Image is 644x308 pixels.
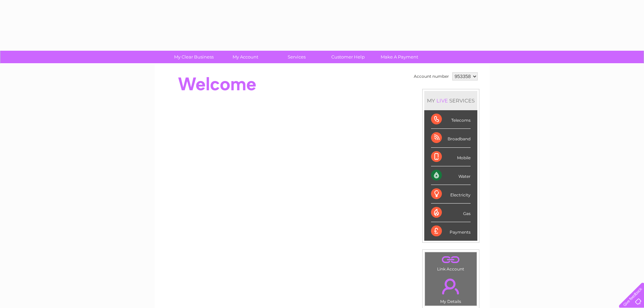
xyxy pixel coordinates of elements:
[320,51,376,63] a: Customer Help
[425,252,477,273] td: Link Account
[431,204,471,222] div: Gas
[372,51,427,63] a: Make A Payment
[431,166,471,185] div: Water
[217,51,273,63] a: My Account
[431,129,471,147] div: Broadband
[435,97,449,104] div: LIVE
[427,275,475,298] a: .
[427,254,475,266] a: .
[431,148,471,166] div: Mobile
[412,71,451,82] td: Account number
[431,110,471,129] div: Telecoms
[166,51,222,63] a: My Clear Business
[425,273,477,306] td: My Details
[431,185,471,204] div: Electricity
[431,222,471,240] div: Payments
[424,91,477,110] div: MY SERVICES
[269,51,325,63] a: Services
